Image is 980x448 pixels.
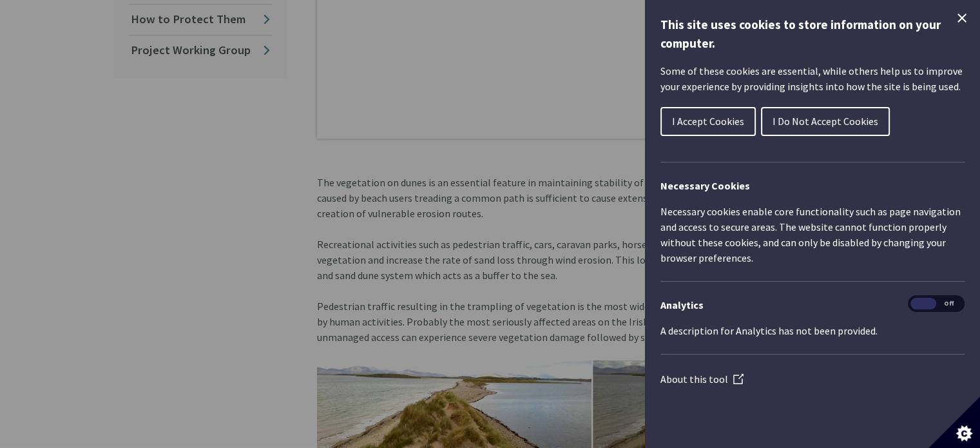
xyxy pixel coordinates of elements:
p: Some of these cookies are essential, while others help us to improve your experience by providing... [660,63,965,94]
span: On [910,298,936,310]
p: Necessary cookies enable core functionality such as page navigation and access to secure areas. T... [660,204,965,266]
a: About this tool [660,373,744,385]
span: Off [936,298,962,310]
button: I Accept Cookies [660,107,756,136]
button: Set cookie preferences [928,396,980,448]
h2: Necessary Cookies [660,178,965,193]
h1: This site uses cookies to store information on your computer. [660,15,965,53]
button: I Do Not Accept Cookies [761,107,890,136]
span: I Do Not Accept Cookies [773,115,878,128]
p: A description for Analytics has not been provided. [660,323,965,338]
span: I Accept Cookies [672,115,744,128]
button: Close Cookie Control [954,10,970,26]
h3: Analytics [660,297,965,313]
